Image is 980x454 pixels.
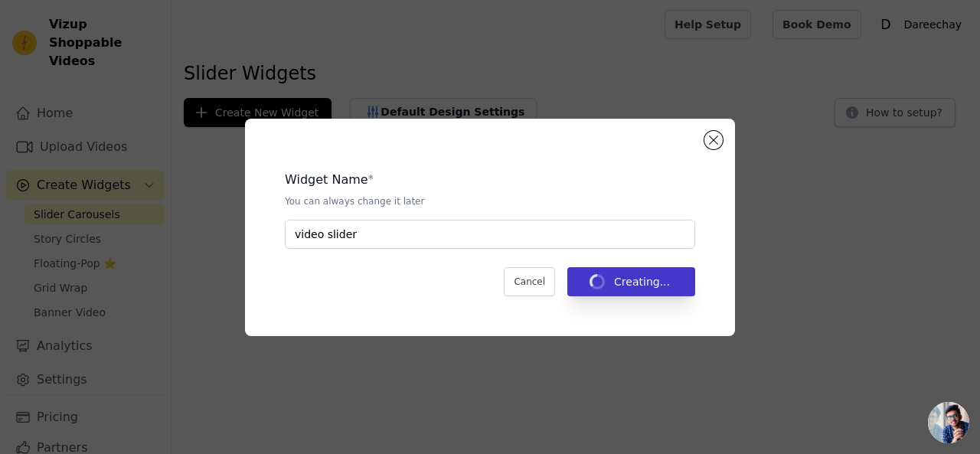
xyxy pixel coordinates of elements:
a: Open chat [928,402,969,443]
button: Creating... [567,267,695,296]
button: Close modal [704,131,723,149]
button: Cancel [504,267,555,296]
legend: Widget Name [285,171,368,189]
p: You can always change it later [285,195,695,207]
